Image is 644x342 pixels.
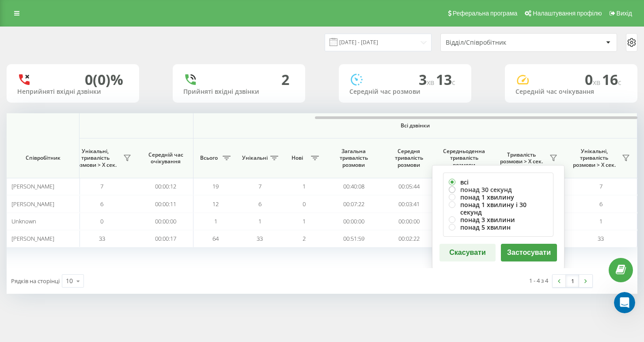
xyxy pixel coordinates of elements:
[99,234,105,242] span: 33
[138,4,155,20] button: Головна
[303,182,306,190] span: 1
[585,70,602,89] span: 0
[599,182,602,190] span: 7
[258,182,261,190] span: 7
[617,10,632,17] span: Вихід
[138,178,193,195] td: 00:00:12
[449,186,548,193] label: понад 30 секунд
[14,154,72,161] span: Співробітник
[258,217,261,225] span: 1
[257,234,263,242] span: 33
[242,154,268,161] span: Унікальні
[6,4,23,20] button: go back
[138,230,193,247] td: 00:00:17
[501,244,557,261] button: Застосувати
[388,148,430,169] span: Середня тривалість розмови
[281,71,289,88] div: 2
[381,178,436,195] td: 00:05:44
[303,217,306,225] span: 1
[38,5,52,19] img: Profile image for Mikolaj
[381,195,436,212] td: 00:03:41
[25,5,39,19] img: Profile image for Yuliia
[152,251,166,265] button: Надіслати повідомлення…
[326,178,381,195] td: 00:40:08
[42,254,49,261] button: Завантажити вкладений файл
[70,148,121,169] span: Унікальні, тривалість розмови > Х сек.
[85,71,123,88] div: 0 (0)%
[381,230,436,247] td: 00:02:22
[419,70,436,89] span: 3
[618,77,621,87] span: c
[286,154,308,161] span: Нові
[452,77,455,87] span: c
[212,200,219,208] span: 12
[68,4,101,11] h1: Ringostat
[303,234,306,242] span: 2
[11,234,54,242] span: [PERSON_NAME]
[145,151,186,165] span: Середній час очікування
[533,10,602,17] span: Налаштування профілю
[449,193,548,201] label: понад 1 хвилину
[220,122,611,129] span: Всі дзвінки
[381,213,436,230] td: 00:00:00
[453,10,518,17] span: Реферальна програма
[427,77,436,87] span: хв
[75,11,115,20] p: до 1 хвилини
[138,213,193,230] td: 00:00:00
[198,154,220,161] span: Всього
[212,234,219,242] span: 64
[8,236,169,251] textarea: Повідомлення...
[614,292,635,313] iframe: Intercom live chat
[449,223,548,231] label: понад 5 хвилин
[326,213,381,230] td: 00:00:00
[155,4,171,19] div: Закрити
[100,200,103,208] span: 6
[439,244,496,261] button: Скасувати
[333,148,375,169] span: Загальна тривалість розмови
[599,200,602,208] span: 6
[602,70,621,89] span: 16
[214,217,217,225] span: 1
[11,277,60,285] span: Рядків на сторінці
[50,5,64,19] img: Profile image for Ringostat
[138,195,193,212] td: 00:00:11
[529,276,548,285] div: 1 - 4 з 4
[11,200,54,208] span: [PERSON_NAME]
[599,217,602,225] span: 1
[14,254,21,261] button: Вибір емодзі
[66,277,73,285] div: 10
[496,151,547,165] span: Тривалість розмови > Х сек.
[449,216,548,223] label: понад 3 хвилини
[303,200,306,208] span: 0
[11,182,54,190] span: [PERSON_NAME]
[566,275,579,287] a: 1
[212,182,219,190] span: 19
[183,88,295,96] div: Прийняті вхідні дзвінки
[326,195,381,212] td: 00:07:22
[436,70,455,89] span: 13
[28,254,35,261] button: вибір GIF-файлів
[598,234,604,242] span: 33
[446,39,551,46] div: Відділ/Співробітник
[349,88,461,96] div: Середній час розмови
[593,77,602,87] span: хв
[443,148,485,169] span: Середньоденна тривалість розмови
[449,201,548,216] label: понад 1 хвилину і 30 секунд
[100,182,103,190] span: 7
[449,178,548,186] label: всі
[11,217,36,225] span: Unknown
[569,148,619,169] span: Унікальні, тривалість розмови > Х сек.
[515,88,627,96] div: Середній час очікування
[258,200,261,208] span: 6
[100,217,103,225] span: 0
[17,88,129,96] div: Неприйняті вхідні дзвінки
[326,230,381,247] td: 00:51:59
